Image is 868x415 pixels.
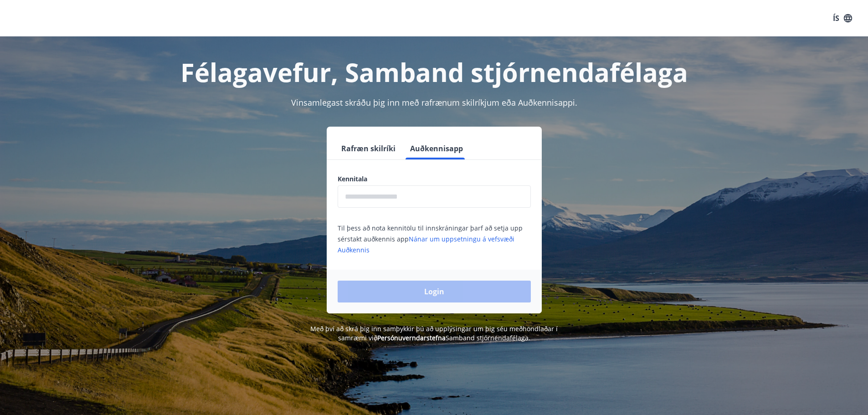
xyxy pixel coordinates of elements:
[828,10,857,26] button: ÍS
[406,138,467,159] button: Auðkennisapp
[338,235,514,254] a: Nánar um uppsetningu á vefsvæði Auðkennis
[310,324,558,342] span: Með því að skrá þig inn samþykkir þú að upplýsingar um þig séu meðhöndlaðar í samræmi við Samband...
[338,138,399,159] button: Rafræn skilríki
[377,333,446,342] a: Persónuverndarstefna
[338,174,531,184] label: Kennitala
[117,55,751,89] h1: Félagavefur, Samband stjórnendafélaga
[291,97,577,108] span: Vinsamlegast skráðu þig inn með rafrænum skilríkjum eða Auðkennisappi.
[338,224,523,254] span: Til þess að nota kennitölu til innskráningar þarf að setja upp sérstakt auðkennis app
